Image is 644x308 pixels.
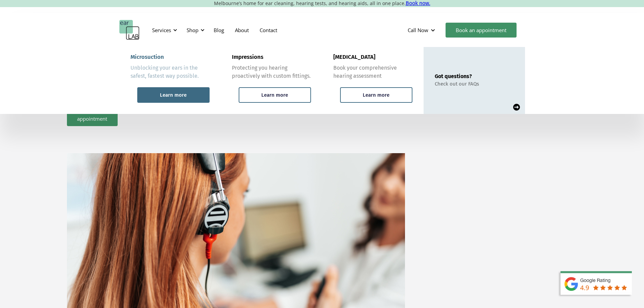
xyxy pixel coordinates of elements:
[408,27,428,33] div: Call Now
[230,20,254,40] a: About
[333,54,375,61] div: [MEDICAL_DATA]
[152,27,171,33] div: Services
[183,20,207,40] div: Shop
[446,23,517,38] a: Book an appointment
[435,81,479,87] div: Check out our FAQs
[160,92,187,98] div: Learn more
[402,20,442,40] div: Call Now
[254,20,283,40] a: Contact
[67,104,118,126] a: Book an appointment
[119,47,221,114] a: MicrosuctionUnblocking your ears in the safest, fastest way possible.Learn more
[130,54,164,61] div: Microsuction
[148,20,179,40] div: Services
[363,92,389,98] div: Learn more
[322,47,424,114] a: [MEDICAL_DATA]Book your comprehensive hearing assessmentLearn more
[187,27,198,33] div: Shop
[119,20,140,40] a: home
[261,92,288,98] div: Learn more
[333,64,412,80] div: Book your comprehensive hearing assessment
[221,47,322,114] a: ImpressionsProtecting you hearing proactively with custom fittings.Learn more
[232,54,263,61] div: Impressions
[232,64,311,80] div: Protecting you hearing proactively with custom fittings.
[130,64,210,80] div: Unblocking your ears in the safest, fastest way possible.
[424,47,525,114] a: Got questions?Check out our FAQs
[208,20,230,40] a: Blog
[435,73,479,79] div: Got questions?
